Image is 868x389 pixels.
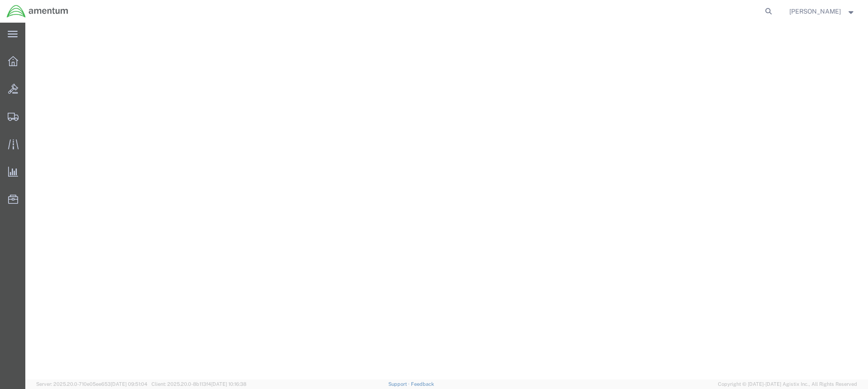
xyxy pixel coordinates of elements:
button: [PERSON_NAME] [789,6,856,17]
a: Support [388,381,411,387]
span: Server: 2025.20.0-710e05ee653 [36,381,147,387]
img: logo [6,5,69,18]
span: Client: 2025.20.0-8b113f4 [151,381,246,387]
span: Alvaro Borbon [789,6,841,16]
a: Feedback [411,381,434,387]
span: Copyright © [DATE]-[DATE] Agistix Inc., All Rights Reserved [718,380,857,388]
span: [DATE] 09:51:04 [111,381,147,387]
iframe: FS Legacy Container [25,23,868,379]
span: [DATE] 10:16:38 [211,381,246,387]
